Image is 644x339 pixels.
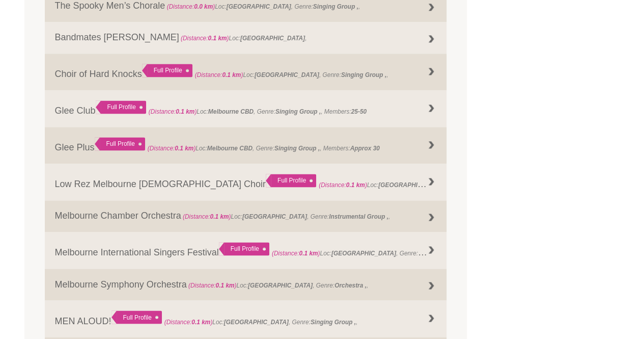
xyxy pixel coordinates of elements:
[224,318,289,325] strong: [GEOGRAPHIC_DATA]
[350,145,380,152] strong: Approx 30
[272,250,320,257] span: (Distance: )
[346,181,365,189] strong: 0.1 km
[215,281,234,289] strong: 0.1 km
[378,179,443,189] strong: [GEOGRAPHIC_DATA]
[266,174,316,187] div: Full Profile
[176,108,194,115] strong: 0.1 km
[275,108,321,115] strong: Singing Group ,
[149,108,367,115] span: Loc: , Genre: , Members:
[45,90,447,127] a: Glee Club Full Profile (Distance:0.1 km)Loc:Melbourne CBD, Genre:Singing Group ,, Members:25-50
[148,145,380,152] span: Loc: , Genre: , Members:
[179,35,307,42] span: Loc: ,
[222,71,241,79] strong: 0.1 km
[142,64,192,77] div: Full Profile
[165,3,360,10] span: Loc: , Genre: ,
[45,200,447,232] a: Melbourne Chamber Orchestra (Distance:0.1 km)Loc:[GEOGRAPHIC_DATA], Genre:Instrumental Group ,,
[195,71,243,79] span: (Distance: )
[45,22,447,54] a: Bandmates [PERSON_NAME] (Distance:0.1 km)Loc:[GEOGRAPHIC_DATA],
[181,35,229,42] span: (Distance: )
[255,71,319,79] strong: [GEOGRAPHIC_DATA]
[164,318,358,325] span: Loc: , Genre: ,
[175,145,193,152] strong: 0.1 km
[194,3,213,10] strong: 0.0 km
[195,71,388,79] span: Loc: , Genre: ,
[208,35,227,42] strong: 0.1 km
[272,247,484,257] span: Loc: , Genre: ,
[334,281,367,289] strong: Orchestra ,
[313,3,358,10] strong: Singing Group ,
[45,127,447,164] a: Glee Plus Full Profile (Distance:0.1 km)Loc:Melbourne CBD, Genre:Singing Group ,, Members:Approx 30
[341,71,386,79] strong: Singing Group ,
[148,145,196,152] span: (Distance: )
[149,108,197,115] span: (Distance: )
[319,179,547,189] span: Loc: , Genre: , Members:
[329,213,388,220] strong: Instrumental Group ,
[208,108,254,115] strong: Melbourne CBD
[207,145,253,152] strong: Melbourne CBD
[45,300,447,337] a: MEN ALOUD! Full Profile (Distance:0.1 km)Loc:[GEOGRAPHIC_DATA], Genre:Singing Group ,,
[187,281,368,289] span: Loc: , Genre: ,
[331,250,396,257] strong: [GEOGRAPHIC_DATA]
[45,164,447,200] a: Low Rez Melbourne [DEMOGRAPHIC_DATA] Choir Full Profile (Distance:0.1 km)Loc:[GEOGRAPHIC_DATA], G...
[219,242,269,255] div: Full Profile
[248,281,313,289] strong: [GEOGRAPHIC_DATA]
[111,310,162,324] div: Full Profile
[167,3,215,10] span: (Distance: )
[183,213,231,220] span: (Distance: )
[299,250,318,257] strong: 0.1 km
[181,213,390,220] span: Loc: , Genre: ,
[351,108,367,115] strong: 25-50
[242,213,307,220] strong: [GEOGRAPHIC_DATA]
[227,3,291,10] strong: [GEOGRAPHIC_DATA]
[191,318,210,325] strong: 0.1 km
[164,318,213,325] span: (Distance: )
[240,35,305,42] strong: [GEOGRAPHIC_DATA]
[274,145,320,152] strong: Singing Group ,
[95,137,145,150] div: Full Profile
[311,318,356,325] strong: Singing Group ,
[319,181,367,189] span: (Distance: )
[96,100,146,114] div: Full Profile
[45,54,447,90] a: Choir of Hard Knocks Full Profile (Distance:0.1 km)Loc:[GEOGRAPHIC_DATA], Genre:Singing Group ,,
[188,281,237,289] span: (Distance: )
[45,269,447,300] a: Melbourne Symphony Orchestra (Distance:0.1 km)Loc:[GEOGRAPHIC_DATA], Genre:Orchestra ,,
[210,213,229,220] strong: 0.1 km
[45,232,447,269] a: Melbourne International Singers Festival Full Profile (Distance:0.1 km)Loc:[GEOGRAPHIC_DATA], Gen...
